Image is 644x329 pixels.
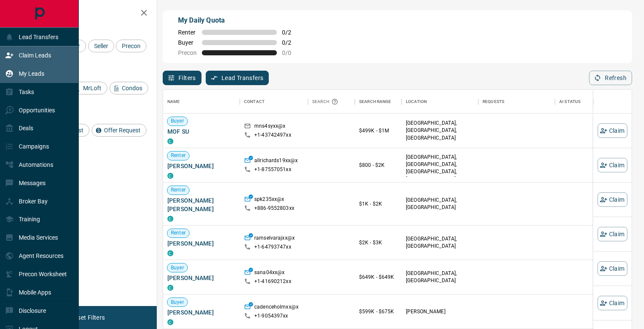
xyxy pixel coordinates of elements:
[167,117,187,125] span: Buyer
[167,127,236,136] span: MOF SU
[167,308,236,317] span: [PERSON_NAME]
[406,270,474,284] p: [GEOGRAPHIC_DATA], [GEOGRAPHIC_DATA]
[167,319,173,325] div: condos.ca
[359,273,397,281] p: $649K - $649K
[167,299,187,306] span: Buyer
[598,192,627,207] button: Claim
[71,82,107,94] div: MrLoft
[598,123,627,138] button: Claim
[254,132,291,139] p: +1- 43742497xx
[359,239,397,246] p: $2K - $3K
[116,40,147,52] div: Precon
[478,90,555,114] div: Requests
[282,29,301,36] span: 0 / 2
[167,264,187,272] span: Buyer
[167,229,189,237] span: Renter
[91,43,111,49] span: Seller
[119,43,144,49] span: Precon
[598,296,627,310] button: Claim
[244,90,264,114] div: Contact
[167,216,173,222] div: condos.ca
[178,29,197,36] span: Renter
[359,127,397,134] p: $499K - $1M
[483,90,504,114] div: Requests
[254,235,295,243] p: ramselvarajxx@x
[254,303,299,312] p: cadenceholmxx@x
[254,269,285,278] p: sana04xx@x
[254,166,291,173] p: +1- 87557051xx
[65,310,110,325] button: Reset Filters
[119,85,145,92] span: Condos
[240,90,308,114] div: Contact
[254,205,294,212] p: +886- 9552803xx
[359,308,397,315] p: $599K - $675K
[406,308,474,315] p: [PERSON_NAME]
[178,49,197,56] span: Precon
[88,40,114,52] div: Seller
[254,196,284,205] p: spk235xx@x
[598,261,627,276] button: Claim
[254,243,291,251] p: +1- 64793747xx
[163,90,240,114] div: Name
[167,173,173,179] div: condos.ca
[406,90,427,114] div: Location
[167,90,180,114] div: Name
[206,71,269,85] button: Lead Transfers
[355,90,402,114] div: Search Range
[167,250,173,256] div: condos.ca
[163,71,201,85] button: Filters
[598,227,627,241] button: Claim
[167,239,236,248] span: [PERSON_NAME]
[167,285,173,291] div: condos.ca
[101,127,144,134] span: Offer Request
[598,158,627,172] button: Claim
[312,90,340,114] div: Search
[559,90,581,114] div: AI Status
[254,157,298,166] p: allrichards19xx@x
[92,124,147,137] div: Offer Request
[167,152,189,159] span: Renter
[167,186,189,194] span: Renter
[167,274,236,282] span: [PERSON_NAME]
[178,15,301,26] p: My Daily Quota
[406,154,474,183] p: [GEOGRAPHIC_DATA], [GEOGRAPHIC_DATA], [GEOGRAPHIC_DATA], [GEOGRAPHIC_DATA]
[109,82,148,94] div: Condos
[254,123,285,132] p: mns4syxx@x
[406,197,474,211] p: [GEOGRAPHIC_DATA], [GEOGRAPHIC_DATA]
[282,49,301,56] span: 0 / 0
[167,162,236,170] span: [PERSON_NAME]
[406,120,474,141] p: [GEOGRAPHIC_DATA], [GEOGRAPHIC_DATA], [GEOGRAPHIC_DATA]
[402,90,478,114] div: Location
[359,200,397,208] p: $1K - $2K
[359,161,397,169] p: $800 - $2K
[589,71,632,85] button: Refresh
[167,196,236,213] span: [PERSON_NAME] [PERSON_NAME]
[359,90,391,114] div: Search Range
[282,39,301,46] span: 0 / 2
[80,85,104,92] span: MrLoft
[167,138,173,144] div: condos.ca
[254,312,288,320] p: +1- 9054397xx
[178,39,197,46] span: Buyer
[27,9,148,19] h2: Filters
[254,278,291,285] p: +1- 41690212xx
[406,235,474,250] p: [GEOGRAPHIC_DATA], [GEOGRAPHIC_DATA]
